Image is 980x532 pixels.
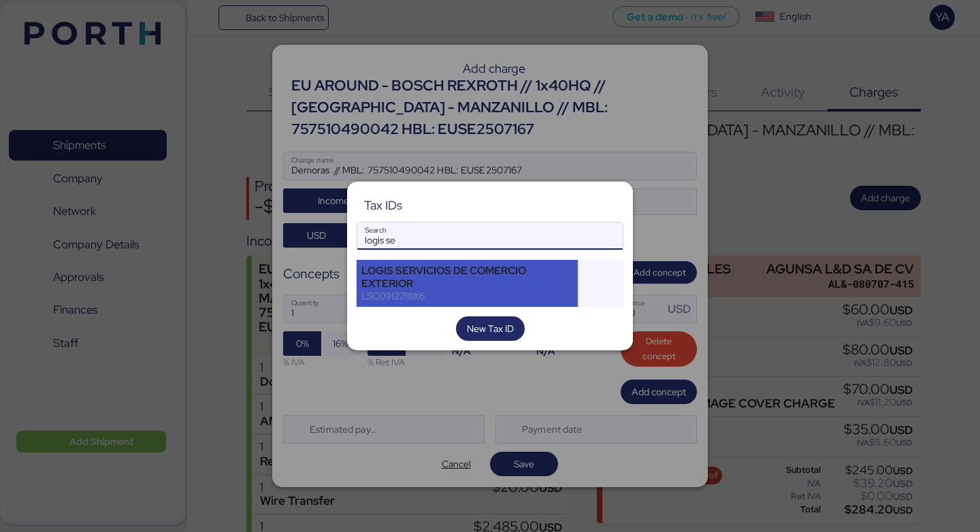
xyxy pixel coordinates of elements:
input: Search [357,222,623,250]
button: New Tax ID [456,316,525,341]
div: LSC0912218X6 [361,290,573,302]
div: Tax IDs [364,199,402,212]
span: New Tax ID [467,320,514,337]
div: LOGIS SERVICIOS DE COMERCIO EXTERIOR [361,265,573,289]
